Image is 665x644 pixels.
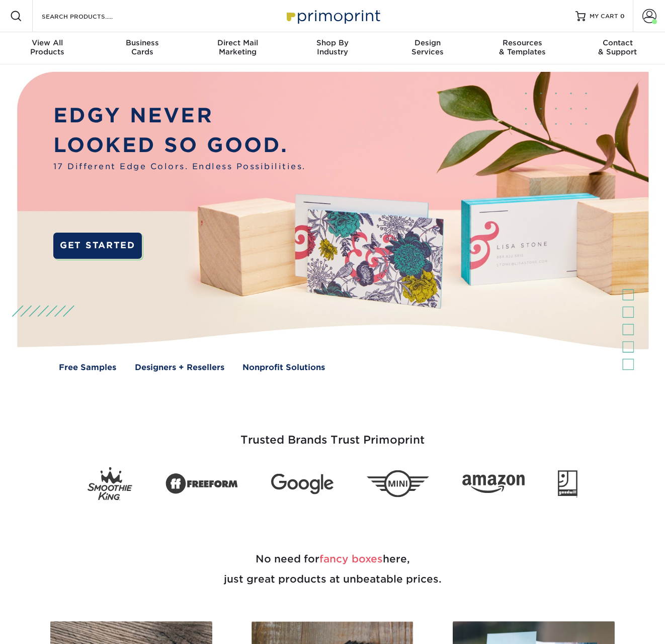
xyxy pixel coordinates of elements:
div: Services [380,38,475,56]
img: Mini [367,470,429,497]
div: Industry [285,38,380,56]
div: & Templates [475,38,570,56]
div: & Support [570,38,665,56]
a: DesignServices [380,32,475,64]
img: Primoprint [282,5,383,27]
a: Shop ByIndustry [285,32,380,64]
img: Smoothie King [88,467,132,500]
div: Cards [95,38,190,56]
img: Amazon [462,474,525,493]
a: Contact& Support [570,32,665,64]
a: Designers + Resellers [135,362,224,374]
div: Marketing [190,38,285,56]
a: BusinessCards [95,32,190,64]
p: LOOKED SO GOOD. [53,130,306,160]
span: Business [95,38,190,47]
img: Google [271,473,334,494]
span: Resources [475,38,570,47]
a: Nonprofit Solutions [242,362,325,374]
img: Goodwill [558,470,577,497]
h2: No need for here, just great products at unbeatable prices. [38,525,627,613]
p: EDGY NEVER [53,101,306,130]
span: Design [380,38,475,47]
input: SEARCH PRODUCTS..... [41,10,139,22]
a: Resources& Templates [475,32,570,64]
a: Free Samples [59,362,116,374]
h3: Trusted Brands Trust Primoprint [38,409,627,459]
span: 0 [620,13,625,20]
span: MY CART [590,12,618,21]
a: GET STARTED [53,233,142,259]
span: Shop By [285,38,380,47]
a: Direct MailMarketing [190,32,285,64]
span: Contact [570,38,665,47]
span: Direct Mail [190,38,285,47]
img: Freeform [165,468,238,500]
span: fancy boxes [319,553,383,565]
span: 17 Different Edge Colors. Endless Possibilities. [53,161,306,173]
